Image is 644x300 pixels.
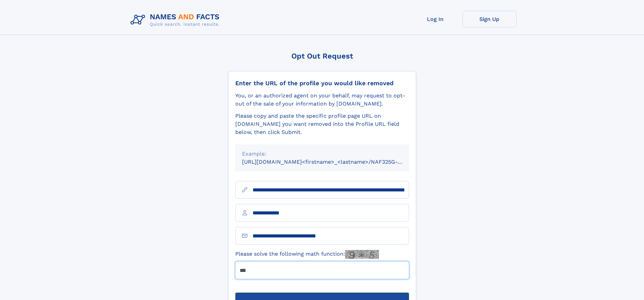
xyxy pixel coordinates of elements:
[235,112,409,136] div: Please copy and paste the specific profile page URL on [DOMAIN_NAME] you want removed into the Pr...
[235,250,379,259] label: Please solve the following math function:
[462,11,517,27] a: Sign Up
[408,11,462,27] a: Log In
[228,52,416,60] div: Opt Out Request
[128,11,225,29] img: Logo Names and Facts
[235,79,409,87] div: Enter the URL of the profile you would like removed
[242,150,402,158] div: Example:
[235,92,409,108] div: You, or an authorized agent on your behalf, may request to opt-out of the sale of your informatio...
[242,159,422,165] small: [URL][DOMAIN_NAME]<firstname>_<lastname>/NAF325G-xxxxxxxx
